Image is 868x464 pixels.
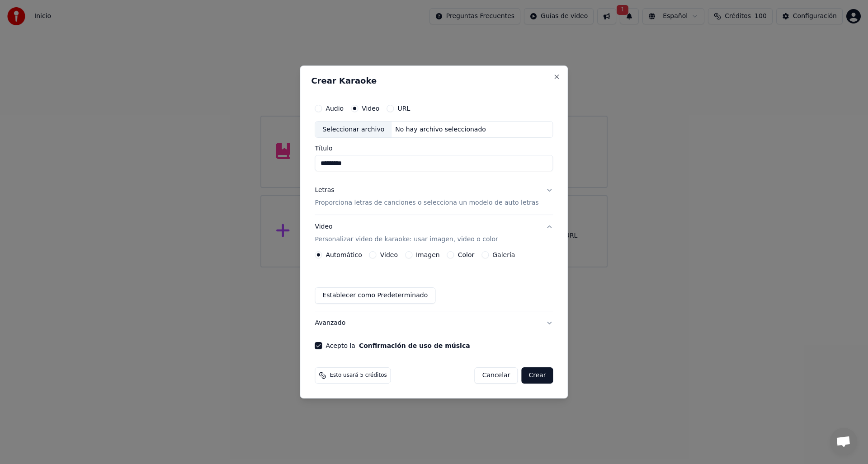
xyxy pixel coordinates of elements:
[416,252,440,258] label: Imagen
[325,252,362,258] label: Automático
[315,145,553,152] label: Título
[315,251,553,311] div: VideoPersonalizar video de karaoke: usar imagen, video o color
[315,199,538,208] p: Proporciona letras de canciones o selecciona un modelo de auto letras
[492,252,515,258] label: Galería
[315,216,553,252] button: VideoPersonalizar video de karaoke: usar imagen, video o color
[359,342,470,349] button: Acepto la
[315,223,498,244] div: Video
[325,342,470,349] label: Acepto la
[315,235,498,244] p: Personalizar video de karaoke: usar imagen, video o color
[315,179,553,215] button: LetrasProporciona letras de canciones o selecciona un modelo de auto letras
[315,186,334,195] div: Letras
[397,105,410,112] label: URL
[380,252,398,258] label: Video
[521,367,553,384] button: Crear
[458,252,475,258] label: Color
[330,372,387,379] span: Esto usará 5 créditos
[325,105,344,112] label: Audio
[315,122,392,138] div: Seleccionar archivo
[311,77,557,85] h2: Crear Karaoke
[475,367,518,384] button: Cancelar
[392,125,490,134] div: No hay archivo seleccionado
[315,287,435,304] button: Establecer como Predeterminado
[315,311,553,335] button: Avanzado
[362,105,379,112] label: Video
